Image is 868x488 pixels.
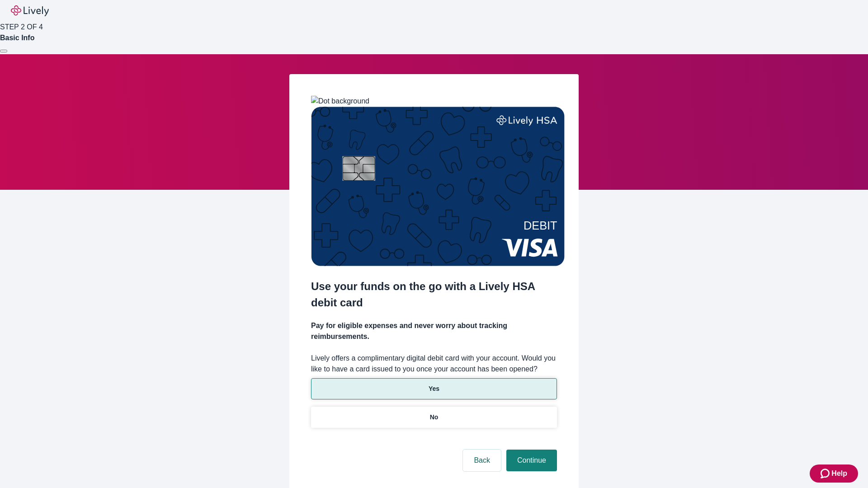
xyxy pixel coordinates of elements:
[506,450,557,471] button: Continue
[311,96,369,107] img: Dot background
[311,407,557,428] button: No
[821,468,831,479] svg: Zendesk support icon
[311,320,557,342] h4: Pay for eligible expenses and never worry about tracking reimbursements.
[430,413,439,422] p: No
[311,353,557,375] label: Lively offers a complimentary digital debit card with your account. Would you like to have a card...
[11,5,49,16] img: Lively
[311,278,557,311] h2: Use your funds on the go with a Lively HSA debit card
[810,465,858,483] button: Zendesk support iconHelp
[831,468,847,479] span: Help
[429,384,439,394] p: Yes
[463,450,501,471] button: Back
[311,107,565,266] img: Debit card
[311,378,557,399] button: Yes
